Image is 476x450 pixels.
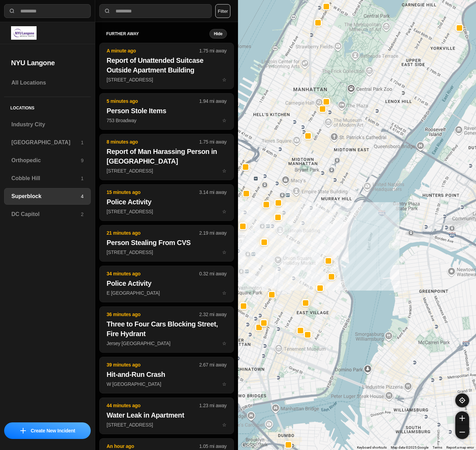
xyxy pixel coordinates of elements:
[11,26,37,40] img: logo
[99,357,234,393] button: 39 minutes ago2.67 mi awayHit-and-Run CrashW [GEOGRAPHIC_DATA]star
[99,93,234,130] button: 5 minutes ago1.94 mi awayPerson Stole Items753 Broadwaystar
[99,117,234,123] a: 5 minutes ago1.94 mi awayPerson Stole Items753 Broadwaystar
[107,370,227,379] h2: Hit-and-Run Crash
[107,98,199,105] p: 5 minutes ago
[81,157,83,164] p: 9
[107,189,199,196] p: 15 minutes ago
[199,270,227,277] p: 0.32 mi away
[107,278,227,288] h2: Police Activity
[199,443,227,450] p: 1.05 mi away
[107,147,227,166] h2: Report of Man Harassing Person in [GEOGRAPHIC_DATA]
[222,118,227,123] span: star
[107,167,227,174] p: [STREET_ADDRESS]
[222,168,227,174] span: star
[4,170,91,187] a: Cobble Hill1
[9,8,16,14] img: search
[99,134,234,180] button: 8 minutes ago1.75 mi awayReport of Man Harassing Person in [GEOGRAPHIC_DATA][STREET_ADDRESS]star
[107,76,227,83] p: [STREET_ADDRESS]
[222,250,227,255] span: star
[107,47,199,54] p: A minute ago
[99,225,234,262] button: 21 minutes ago2.19 mi awayPerson Stealing From CVS[STREET_ADDRESS]star
[107,361,199,368] p: 39 minutes ago
[107,229,199,236] p: 21 minutes ago
[222,290,227,296] span: star
[107,56,227,75] h2: Report of Unattended Suitcase Outside Apartment Building
[240,441,262,450] img: Google
[4,206,91,223] a: DC Capitol2
[81,139,83,146] p: 1
[199,361,227,368] p: 2.67 mi away
[107,402,199,409] p: 44 minutes ago
[31,427,75,434] p: Create New Incident
[459,397,465,403] img: recenter
[4,134,91,151] a: [GEOGRAPHIC_DATA]1
[215,4,230,18] button: Filter
[199,311,227,318] p: 2.32 mi away
[459,429,465,435] img: zoom-out
[99,306,234,353] button: 36 minutes ago2.32 mi awayThree to Four Cars Blocking Street, Fire HydrantJersey [GEOGRAPHIC_DATA...
[11,174,81,183] h3: Cobble Hill
[99,381,234,387] a: 39 minutes ago2.67 mi awayHit-and-Run CrashW [GEOGRAPHIC_DATA]star
[107,319,227,339] h2: Three to Four Cars Blocking Street, Fire Hydrant
[4,97,91,116] h5: Locations
[99,398,234,434] button: 44 minutes ago1.23 mi awayWater Leak in Apartment[STREET_ADDRESS]star
[99,184,234,221] button: 15 minutes ago3.14 mi awayPolice Activity[STREET_ADDRESS]star
[199,98,227,105] p: 1.94 mi away
[455,393,469,407] button: recenter
[99,422,234,428] a: 44 minutes ago1.23 mi awayWater Leak in Apartment[STREET_ADDRESS]star
[99,168,234,174] a: 8 minutes ago1.75 mi awayReport of Man Harassing Person in [GEOGRAPHIC_DATA][STREET_ADDRESS]star
[11,138,81,147] h3: [GEOGRAPHIC_DATA]
[107,421,227,428] p: [STREET_ADDRESS]
[107,443,199,450] p: An hour ago
[107,381,227,388] p: W [GEOGRAPHIC_DATA]
[4,116,91,133] a: Industry City
[99,77,234,82] a: A minute ago1.75 mi awayReport of Unattended Suitcase Outside Apartment Building[STREET_ADDRESS]star
[4,188,91,205] a: Superblock4
[214,31,222,37] small: Hide
[199,229,227,236] p: 2.19 mi away
[20,428,26,433] img: icon
[199,189,227,196] p: 3.14 mi away
[107,117,227,124] p: 753 Broadway
[209,29,227,39] button: Hide
[11,120,83,129] h3: Industry City
[107,410,227,420] h2: Water Leak in Apartment
[99,249,234,255] a: 21 minutes ago2.19 mi awayPerson Stealing From CVS[STREET_ADDRESS]star
[4,152,91,169] a: Orthopedic9
[455,425,469,439] button: zoom-out
[106,31,209,37] h5: further away
[240,441,262,450] a: Open this area in Google Maps (opens a new window)
[11,79,83,87] h3: All Locations
[81,211,83,218] p: 2
[104,8,111,14] img: search
[107,208,227,215] p: [STREET_ADDRESS]
[222,77,227,82] span: star
[99,43,234,89] button: A minute ago1.75 mi awayReport of Unattended Suitcase Outside Apartment Building[STREET_ADDRESS]star
[107,290,227,296] p: E [GEOGRAPHIC_DATA]
[107,340,227,347] p: Jersey [GEOGRAPHIC_DATA]
[11,192,81,200] h3: Superblock
[357,445,387,450] button: Keyboard shortcuts
[99,340,234,346] a: 36 minutes ago2.32 mi awayThree to Four Cars Blocking Street, Fire HydrantJersey [GEOGRAPHIC_DATA...
[446,446,474,449] a: Report a map error
[222,422,227,428] span: star
[4,422,91,439] button: iconCreate New Incident
[199,138,227,145] p: 1.75 mi away
[199,47,227,54] p: 1.75 mi away
[99,208,234,214] a: 15 minutes ago3.14 mi awayPolice Activity[STREET_ADDRESS]star
[11,210,81,218] h3: DC Capitol
[99,290,234,296] a: 34 minutes ago0.32 mi awayPolice ActivityE [GEOGRAPHIC_DATA]star
[222,381,227,387] span: star
[199,402,227,409] p: 1.23 mi away
[107,106,227,116] h2: Person Stole Items
[455,411,469,425] button: zoom-in
[107,270,199,277] p: 34 minutes ago
[107,249,227,256] p: [STREET_ADDRESS]
[107,138,199,145] p: 8 minutes ago
[11,156,81,165] h3: Orthopedic
[107,197,227,207] h2: Police Activity
[107,311,199,318] p: 36 minutes ago
[222,341,227,346] span: star
[81,175,83,182] p: 1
